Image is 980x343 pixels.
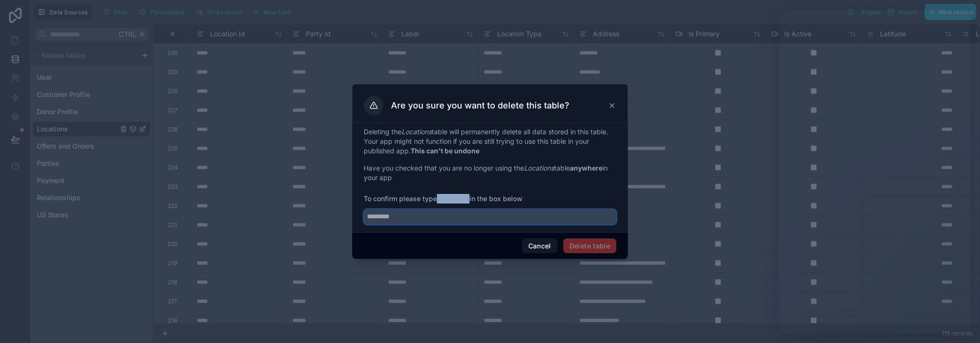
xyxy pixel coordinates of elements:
[779,10,970,333] iframe: Intercom live chat
[437,194,469,203] strong: Locations
[570,164,602,172] strong: anywhere
[524,164,554,172] em: Locations
[391,100,569,111] h3: Are you sure you want to delete this table?
[401,128,432,136] em: Locations
[411,147,479,155] strong: This can't be undone
[364,163,616,182] p: Have you checked that you are no longer using the table in your app
[364,127,616,156] p: Deleting the table will permanently delete all data stored in this table. Your app might not func...
[364,194,616,204] span: To confirm please type in the box below
[522,238,557,254] button: Cancel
